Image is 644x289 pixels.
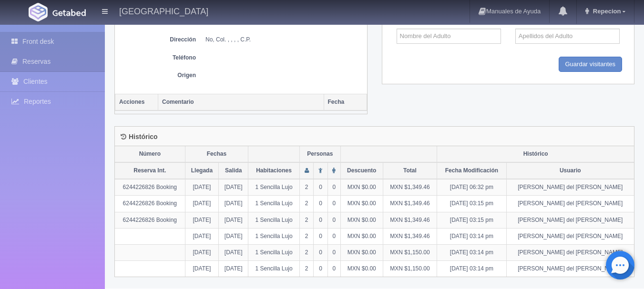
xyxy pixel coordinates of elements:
td: [PERSON_NAME] del [PERSON_NAME] [506,244,634,260]
input: Nombre del Adulto [397,29,501,44]
td: [DATE] [185,196,219,212]
td: 0 [314,179,327,196]
th: Fechas [185,146,248,162]
td: 1 Sencilla Lujo [248,244,300,260]
td: 2 [299,179,313,196]
td: 2 [299,196,313,212]
td: [DATE] 03:15 pm [437,196,506,212]
td: 2 [299,244,313,260]
td: 0 [314,261,327,277]
td: 1 Sencilla Lujo [248,212,300,228]
td: 6244226826 Booking [115,212,185,228]
td: MXN $1,349.46 [383,212,437,228]
td: 1 Sencilla Lujo [248,179,300,196]
td: 0 [314,244,327,260]
th: Número [115,146,185,162]
th: Reserva Int. [115,162,185,179]
td: [PERSON_NAME] del [PERSON_NAME] [506,228,634,244]
dd: No, Col. , , , , C.P. [205,36,362,44]
td: [DATE] [219,244,248,260]
td: [DATE] [219,196,248,212]
td: 0 [327,261,340,277]
td: [DATE] [219,179,248,196]
td: [DATE] 03:14 pm [437,228,506,244]
td: [DATE] 03:15 pm [437,212,506,228]
td: MXN $0.00 [340,261,383,277]
td: [DATE] 06:32 pm [437,179,506,196]
th: Habitaciones [248,162,300,179]
td: [DATE] [185,261,219,277]
td: 0 [314,196,327,212]
th: Personas [299,146,340,162]
td: [DATE] 03:14 pm [437,244,506,260]
td: 0 [314,212,327,228]
td: 2 [299,261,313,277]
td: [DATE] [185,179,219,196]
td: [DATE] [219,212,248,228]
td: [PERSON_NAME] del [PERSON_NAME] [506,196,634,212]
td: 6244226826 Booking [115,196,185,212]
td: [DATE] [185,212,219,228]
td: 0 [327,244,340,260]
td: MXN $1,349.46 [383,196,437,212]
dt: Teléfono [120,54,196,62]
img: Getabed [52,9,86,16]
th: Fecha [324,94,367,110]
td: MXN $1,150.00 [383,244,437,260]
th: Descuento [340,162,383,179]
td: 2 [299,212,313,228]
td: MXN $0.00 [340,179,383,196]
td: MXN $0.00 [340,212,383,228]
td: [PERSON_NAME] del [PERSON_NAME] [506,179,634,196]
h4: Histórico [121,133,158,140]
td: [PERSON_NAME] del [PERSON_NAME] [506,261,634,277]
td: MXN $0.00 [340,196,383,212]
td: MXN $1,150.00 [383,261,437,277]
input: Guardar visitantes [559,57,623,72]
td: [DATE] [185,244,219,260]
dt: Dirección [120,36,196,44]
td: 0 [327,228,340,244]
td: 0 [327,179,340,196]
span: Repecion [591,8,621,15]
input: Apellidos del Adulto [515,29,620,44]
td: 0 [314,228,327,244]
th: Total [383,162,437,179]
td: 2 [299,228,313,244]
td: 6244226826 Booking [115,179,185,196]
dt: Origen [120,71,196,80]
td: [PERSON_NAME] del [PERSON_NAME] [506,212,634,228]
td: 1 Sencilla Lujo [248,196,300,212]
td: [DATE] 03:14 pm [437,261,506,277]
th: Comentario [158,94,324,110]
td: 0 [327,212,340,228]
td: MXN $1,349.46 [383,179,437,196]
th: Llegada [185,162,219,179]
img: Getabed [29,3,48,21]
h4: [GEOGRAPHIC_DATA] [119,5,208,17]
th: Histórico [437,146,634,162]
th: Salida [219,162,248,179]
td: MXN $0.00 [340,244,383,260]
th: Fecha Modificación [437,162,506,179]
td: MXN $0.00 [340,228,383,244]
td: [DATE] [219,261,248,277]
th: Usuario [506,162,634,179]
th: Acciones [115,94,158,110]
td: [DATE] [219,228,248,244]
td: 0 [327,196,340,212]
td: 1 Sencilla Lujo [248,228,300,244]
td: [DATE] [185,228,219,244]
td: MXN $1,349.46 [383,228,437,244]
td: 1 Sencilla Lujo [248,261,300,277]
